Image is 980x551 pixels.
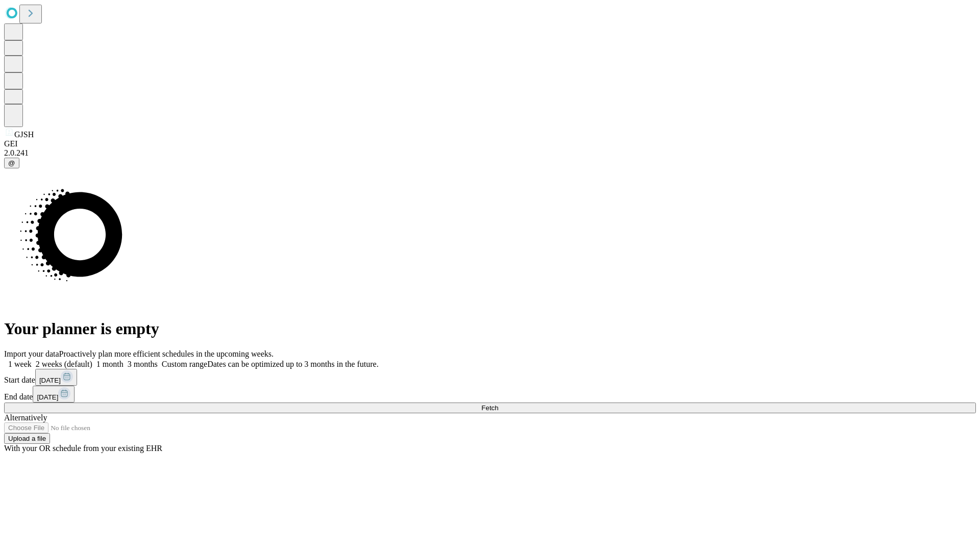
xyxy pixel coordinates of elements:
button: @ [4,158,19,168]
span: 3 months [128,360,158,368]
button: [DATE] [33,386,75,403]
button: [DATE] [35,369,77,386]
span: @ [8,159,15,167]
button: Upload a file [4,433,50,444]
span: With your OR schedule from your existing EHR [4,444,162,453]
span: 2 weeks (default) [36,360,92,368]
span: 1 month [96,360,124,368]
span: Import your data [4,349,59,358]
div: GEI [4,139,976,148]
span: [DATE] [39,377,61,384]
span: 1 week [8,360,32,368]
div: 2.0.241 [4,148,976,158]
h1: Your planner is empty [4,319,976,338]
span: Custom range [162,360,207,368]
div: Start date [4,369,976,386]
span: [DATE] [37,393,58,401]
span: Dates can be optimized up to 3 months in the future. [207,360,378,368]
span: Alternatively [4,413,47,422]
button: Fetch [4,403,976,413]
div: End date [4,386,976,403]
span: Fetch [481,404,498,412]
span: GJSH [14,130,34,139]
span: Proactively plan more efficient schedules in the upcoming weeks. [59,349,274,358]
